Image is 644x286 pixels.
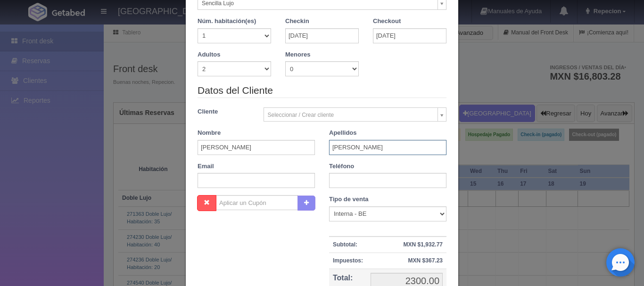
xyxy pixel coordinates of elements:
label: Email [198,162,214,171]
label: Tipo de venta [329,195,369,204]
label: Checkin [285,17,309,26]
label: Menores [285,50,310,59]
legend: Datos del Cliente [198,83,446,98]
span: Seleccionar / Crear cliente [268,108,434,122]
label: Nombre [198,129,221,138]
label: Núm. habitación(es) [198,17,256,26]
strong: MXN $1,932.77 [404,241,443,248]
label: Cliente [190,107,256,116]
label: Adultos [198,50,220,59]
th: Subtotal: [329,237,367,253]
label: Checkout [373,17,401,26]
input: DD-MM-AAAA [373,28,446,43]
strong: MXN $367.23 [408,257,443,264]
input: Aplicar un Cupón [216,195,298,210]
label: Teléfono [329,162,354,171]
input: DD-MM-AAAA [285,28,359,43]
label: Apellidos [329,129,357,138]
th: Impuestos: [329,253,367,269]
a: Seleccionar / Crear cliente [264,107,447,122]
